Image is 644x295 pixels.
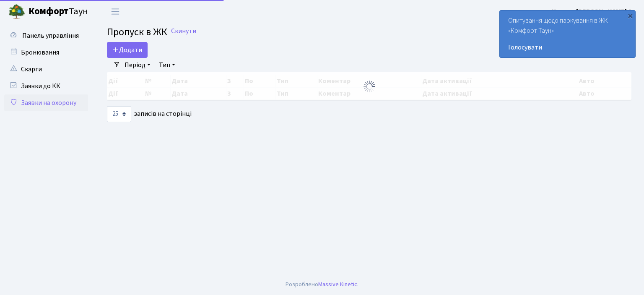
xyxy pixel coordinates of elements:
[112,45,142,55] span: Додати
[107,42,148,58] a: Додати
[626,11,634,20] div: ×
[107,106,192,122] label: записів на сторінці
[121,58,154,72] a: Період
[8,3,25,20] img: logo.png
[508,42,627,52] a: Голосувати
[29,5,88,19] span: Таун
[286,280,358,289] div: Розроблено .
[4,94,88,111] a: Заявки на охорону
[156,58,179,72] a: Тип
[4,78,88,94] a: Заявки до КК
[500,10,635,57] div: Опитування щодо паркування в ЖК «Комфорт Таун»
[105,5,126,18] button: Переключити навігацію
[552,7,634,17] a: Цитрус [PERSON_NAME] А.
[4,44,88,61] a: Бронювання
[171,27,196,35] a: Скинути
[107,106,131,122] select: записів на сторінці
[552,7,634,16] b: Цитрус [PERSON_NAME] А.
[29,5,69,18] b: Комфорт
[107,25,167,39] span: Пропуск в ЖК
[4,27,88,44] a: Панель управління
[4,61,88,78] a: Скарги
[22,31,79,40] span: Панель управління
[363,80,376,93] img: Обробка...
[318,280,357,289] a: Massive Kinetic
